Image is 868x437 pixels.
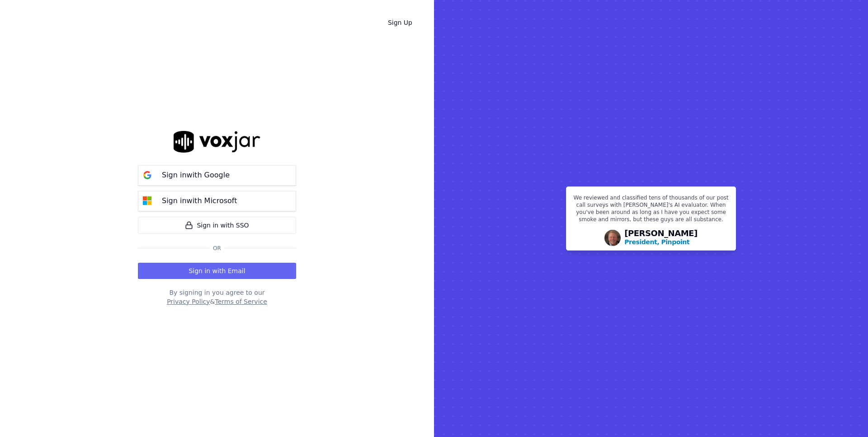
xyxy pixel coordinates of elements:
a: Sign in with SSO [138,217,296,234]
img: logo [174,131,260,152]
p: We reviewed and classified tens of thousands of our post call surveys with [PERSON_NAME]'s AI eva... [572,194,730,227]
img: Avatar [604,230,621,246]
img: microsoft Sign in button [138,192,156,210]
p: Sign in with Google [162,170,230,181]
button: Privacy Policy [167,297,210,306]
button: Sign inwith Microsoft [138,191,296,211]
button: Sign inwith Google [138,165,296,186]
p: President, Pinpoint [624,237,689,246]
img: google Sign in button [138,166,156,184]
span: Or [209,245,225,252]
button: Terms of Service [215,297,267,306]
div: [PERSON_NAME] [624,229,698,246]
a: Sign Up [381,14,420,31]
p: Sign in with Microsoft [162,195,237,206]
button: Sign in with Email [138,263,296,279]
div: By signing in you agree to our & [138,288,296,306]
